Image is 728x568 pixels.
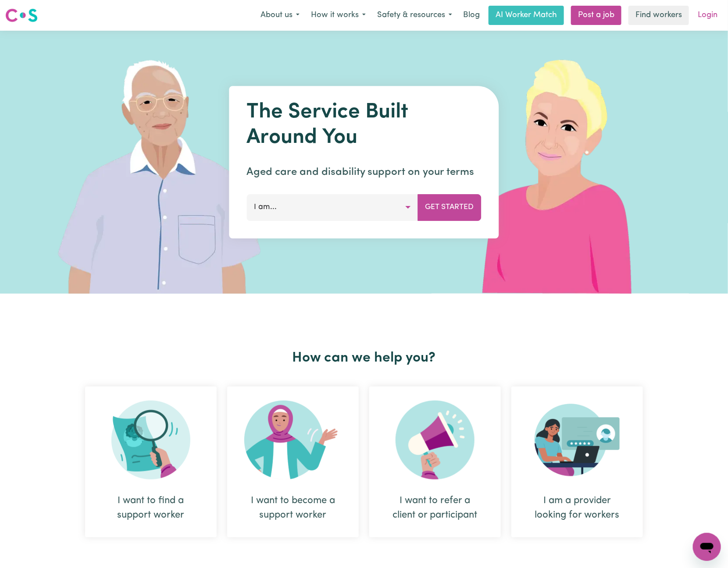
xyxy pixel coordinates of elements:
div: I am a provider looking for workers [511,387,643,537]
button: How it works [305,6,371,25]
a: Find workers [628,6,689,25]
h1: The Service Built Around You [247,100,482,150]
p: Aged care and disability support on your terms [247,164,482,180]
a: Blog [458,6,485,25]
button: Get Started [418,194,482,220]
div: I am a provider looking for workers [532,493,622,522]
div: I want to become a support worker [248,493,338,522]
div: I want to find a support worker [85,387,217,537]
img: Careseekers logo [5,7,38,23]
a: AI Worker Match [489,6,564,25]
div: I want to become a support worker [227,387,359,537]
a: Post a job [571,6,621,25]
button: I am... [247,194,418,220]
div: I want to refer a client or participant [390,493,480,522]
a: Careseekers logo [5,5,38,25]
img: Provider [535,401,620,479]
iframe: Button to launch messaging window [693,533,721,561]
img: Become Worker [244,401,342,479]
button: Safety & resources [371,6,458,25]
button: About us [255,6,305,25]
img: Search [111,401,190,479]
h2: How can we help you? [80,350,648,366]
a: Login [692,6,723,25]
div: I want to find a support worker [106,493,196,522]
img: Refer [396,401,475,479]
div: I want to refer a client or participant [369,387,501,537]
